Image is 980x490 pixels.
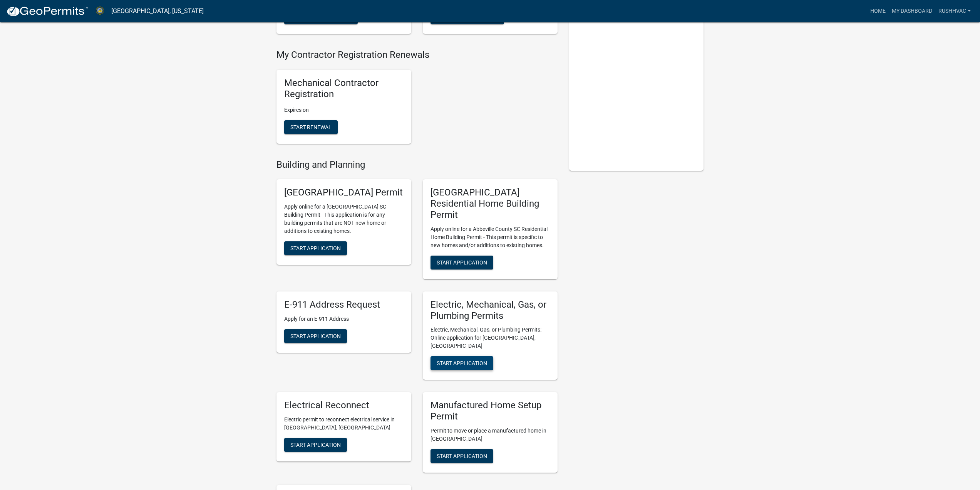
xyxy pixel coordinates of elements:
h5: [GEOGRAPHIC_DATA] Permit [284,187,404,198]
button: Start Application [284,241,347,255]
h5: Manufactured Home Setup Permit [431,400,550,422]
button: Start Application [284,438,347,452]
a: My Dashboard [889,4,935,19]
span: Start Application [290,333,341,339]
h4: Building and Planning [276,159,558,170]
p: Apply online for a Abbeville County SC Residential Home Building Permit - This permit is specific... [431,225,550,249]
p: Electric, Mechanical, Gas, or Plumbing Permits: Online application for [GEOGRAPHIC_DATA], [GEOGRA... [431,326,550,350]
a: [GEOGRAPHIC_DATA], [US_STATE] [111,5,204,18]
p: Electric permit to reconnect electrical service in [GEOGRAPHIC_DATA], [GEOGRAPHIC_DATA] [284,416,404,432]
a: Home [867,4,889,19]
h5: Electric, Mechanical, Gas, or Plumbing Permits [431,299,550,322]
img: Abbeville County, South Carolina [95,6,105,16]
span: Start Application [290,245,341,251]
button: Start Application [431,449,493,463]
h5: Mechanical Contractor Registration [284,77,404,100]
h4: My Contractor Registration Renewals [276,49,558,61]
span: Start Application [437,259,487,265]
button: Start Application [431,356,493,370]
p: Apply for an E-911 Address [284,315,404,323]
span: Start Application [290,442,341,448]
h5: Electrical Reconnect [284,400,404,411]
button: Start Application [431,256,493,269]
p: Apply online for a [GEOGRAPHIC_DATA] SC Building Permit - This application is for any building pe... [284,203,404,235]
span: Start Application [437,453,487,459]
wm-registration-list-section: My Contractor Registration Renewals [276,49,558,150]
p: Permit to move or place a manufactured home in [GEOGRAPHIC_DATA] [431,427,550,443]
span: Start Renewal [290,124,332,130]
span: Start Application [437,360,487,366]
h5: E-911 Address Request [284,299,404,310]
p: Expires on [284,106,404,114]
h5: [GEOGRAPHIC_DATA] Residential Home Building Permit [431,187,550,220]
button: Start Renewal [284,120,338,134]
button: Start Application [284,329,347,343]
a: Rushhvac [935,4,974,19]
